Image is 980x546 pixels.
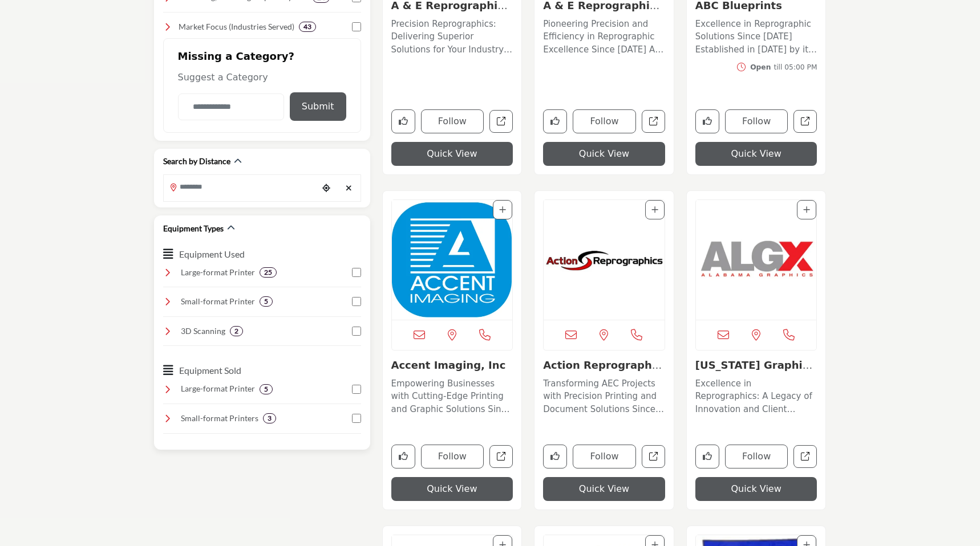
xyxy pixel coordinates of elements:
button: Like company [391,445,415,468]
input: Large-format Printer checkbox [352,268,361,277]
h4: Market Focus (Industries Served): Tailored solutions for industries like architecture, constructi... [179,21,294,32]
button: Quick View [695,142,817,166]
img: Action Reprographics [544,200,665,320]
a: Open a-e-reprographics-inc-va in new tab [642,110,665,133]
button: Like company [695,445,719,468]
button: Like company [391,109,415,133]
button: Quick View [695,477,817,501]
a: Transforming AEC Projects with Precision Printing and Document Solutions Since [DATE]. Since [DAT... [543,374,665,416]
div: 5 Results For Small-format Printer [260,296,273,307]
h3: Large-format Printer [181,383,255,394]
button: Quick View [543,477,665,501]
button: Submit [290,92,346,121]
a: Open Listing in new tab [544,200,665,320]
a: Open Listing in new tab [696,200,817,320]
h2: Equipment Types [163,223,224,234]
p: Pioneering Precision and Efficiency in Reprographic Excellence Since [DATE] As a longstanding lea... [543,18,665,56]
input: Small-format Printers checkbox [352,414,361,423]
button: Follow [725,109,788,133]
b: 2 [234,327,238,335]
input: 3D Scanning checkbox [352,327,361,336]
div: 25 Results For Large-format Printer [260,267,277,278]
a: [US_STATE] Graphics & E... [695,359,815,384]
button: Quick View [391,142,513,166]
b: 5 [264,298,268,305]
div: 5 Results For Large-format Printer [260,384,273,394]
p: Precision Reprographics: Delivering Superior Solutions for Your Industry Needs Located in [GEOGRA... [391,18,513,56]
button: Quick View [543,142,665,166]
h3: Alabama Graphics & Engineering Supply, Inc. [695,359,817,372]
div: Choose your current location [318,176,335,201]
b: 43 [303,23,311,31]
button: Follow [725,445,788,468]
h3: Small-format Printers [181,413,258,424]
img: Alabama Graphics & Engineering Supply, Inc. [696,200,817,320]
a: Precision Reprographics: Delivering Superior Solutions for Your Industry Needs Located in [GEOGRA... [391,15,513,56]
div: 2 Results For 3D Scanning [230,326,243,336]
button: Quick View [391,477,513,501]
a: Open a-e-reprographics-az in new tab [489,110,513,133]
div: till 05:00 PM [750,62,817,72]
img: Accent Imaging, Inc [392,200,513,320]
button: Follow [421,445,484,468]
button: Like company [695,109,719,133]
a: Open alabama-graphics-engineering-supply-inc in new tab [793,445,817,468]
input: Select Market Focus (Industries Served) checkbox [352,22,361,31]
a: Open Listing in new tab [392,200,513,320]
span: Suggest a Category [178,72,268,83]
a: Excellence in Reprographic Solutions Since [DATE] Established in [DATE] by its founder [PERSON_NA... [695,15,817,56]
p: Excellence in Reprographic Solutions Since [DATE] Established in [DATE] by its founder [PERSON_NA... [695,18,817,56]
b: 5 [264,385,268,393]
h3: Action Reprographics [543,359,665,372]
a: Empowering Businesses with Cutting-Edge Printing and Graphic Solutions Since [DATE] Founded in [D... [391,374,513,416]
button: Equipment Used [179,247,245,261]
a: Open abc-blueprints in new tab [793,110,817,133]
a: Add To List [651,205,658,214]
div: 3 Results For Small-format Printers [263,413,276,423]
h2: Search by Distance [163,156,230,167]
div: Clear search location [341,176,358,201]
button: Follow [573,445,636,468]
div: 43 Results For Market Focus (Industries Served) [299,22,316,32]
a: Add To List [499,205,506,214]
p: Excellence in Reprographics: A Legacy of Innovation and Client Satisfaction Founded in [DATE], th... [695,377,817,416]
input: Category Name [178,93,284,120]
h3: Large-format Printer [181,267,255,278]
a: Action Reprographics... [543,359,662,384]
a: Open action-reprographics in new tab [642,445,665,468]
p: Empowering Businesses with Cutting-Edge Printing and Graphic Solutions Since [DATE] Founded in [D... [391,377,513,416]
b: 25 [264,268,272,276]
input: Small-format Printer checkbox [352,297,361,306]
a: Accent Imaging, Inc [391,359,506,371]
p: Transforming AEC Projects with Precision Printing and Document Solutions Since [DATE]. Since [DAT... [543,377,665,416]
button: Like company [543,109,567,133]
a: Add To List [803,205,810,214]
button: Like company [543,445,567,468]
span: Open [750,63,771,71]
input: Large-format Printer checkbox [352,385,361,394]
h3: Small-format Printer [181,296,255,307]
h3: Accent Imaging, Inc [391,359,513,372]
button: Equipment Sold [179,364,241,377]
button: Follow [421,109,484,133]
a: Open accent-imaging-inc in new tab [489,445,513,468]
a: Pioneering Precision and Efficiency in Reprographic Excellence Since [DATE] As a longstanding lea... [543,15,665,56]
h2: Missing a Category? [178,50,346,71]
b: 3 [268,414,272,422]
h3: 3D Scanning [181,325,225,337]
button: Opentill 05:00 PM [737,62,817,72]
input: Search Location [164,176,318,198]
button: Follow [573,109,636,133]
a: Excellence in Reprographics: A Legacy of Innovation and Client Satisfaction Founded in [DATE], th... [695,374,817,416]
